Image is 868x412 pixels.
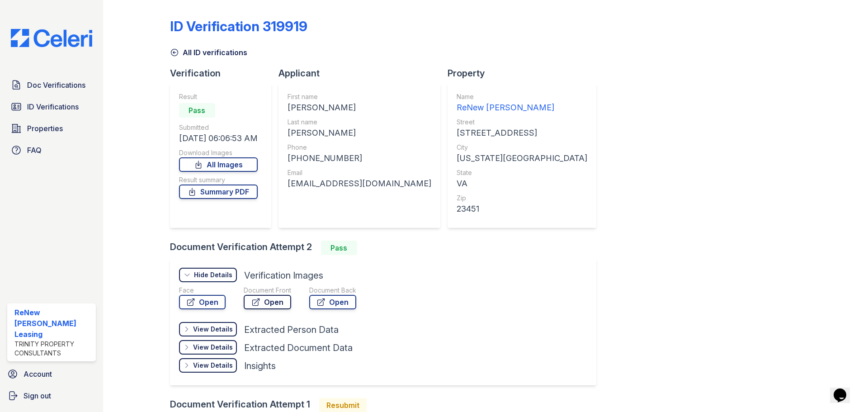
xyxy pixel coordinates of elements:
div: VA [457,177,587,190]
iframe: chat widget [830,376,859,403]
div: ID Verification 319919 [170,18,307,34]
div: Document Verification Attempt 2 [170,241,604,255]
a: Sign out [4,387,99,405]
div: Pass [321,241,357,255]
div: Extracted Document Data [244,341,353,354]
a: ID Verifications [7,98,96,116]
div: Verification [170,67,278,80]
span: Doc Verifications [27,80,85,90]
div: Insights [244,360,276,372]
div: 23451 [457,203,587,215]
a: All Images [179,157,258,172]
div: ReNew [PERSON_NAME] Leasing [14,307,92,340]
a: Doc Verifications [7,76,96,94]
div: Phone [288,143,431,152]
div: [DATE] 06:06:53 AM [179,132,258,145]
a: Account [4,365,99,383]
div: Document Front [244,286,291,295]
span: Account [24,369,52,379]
div: Verification Images [244,269,323,282]
div: Last name [288,118,431,127]
div: [US_STATE][GEOGRAPHIC_DATA] [457,152,587,165]
a: Open [309,295,356,309]
span: Sign out [24,390,51,401]
div: Zip [457,194,587,203]
img: CE_Logo_Blue-a8612792a0a2168367f1c8372b55b34899dd931a85d93a1a3d3e32e68fde9ad4.png [4,29,99,47]
div: Download Images [179,148,258,157]
div: ReNew [PERSON_NAME] [457,101,587,114]
div: State [457,168,587,177]
div: Pass [179,103,215,118]
a: All ID verifications [170,47,247,58]
div: Submitted [179,123,258,132]
span: FAQ [27,145,42,156]
a: Summary PDF [179,185,258,199]
div: Email [288,168,431,177]
div: [EMAIL_ADDRESS][DOMAIN_NAME] [288,177,431,190]
a: Name ReNew [PERSON_NAME] [457,92,587,114]
div: [PHONE_NUMBER] [288,152,431,165]
div: Result [179,92,258,101]
a: Open [179,295,226,309]
div: View Details [193,361,233,370]
a: Properties [7,119,96,137]
div: First name [288,92,431,101]
div: Name [457,92,587,101]
div: Result summary [179,175,258,185]
a: FAQ [7,141,96,159]
div: Applicant [278,67,448,80]
div: [PERSON_NAME] [288,101,431,114]
div: [STREET_ADDRESS] [457,127,587,139]
span: ID Verifications [27,101,79,112]
div: City [457,143,587,152]
div: Street [457,118,587,127]
div: [PERSON_NAME] [288,127,431,139]
div: Hide Details [194,270,232,279]
div: View Details [193,343,233,352]
div: Trinity Property Consultants [14,340,92,358]
div: Property [448,67,604,80]
span: Properties [27,123,63,134]
div: View Details [193,325,233,334]
div: Face [179,286,226,295]
div: Document Back [309,286,356,295]
div: Extracted Person Data [244,323,339,336]
a: Open [244,295,291,309]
